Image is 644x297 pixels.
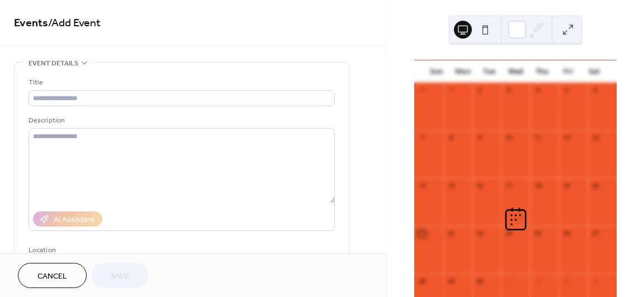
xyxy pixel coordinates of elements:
[562,181,571,190] div: 19
[476,229,484,238] div: 23
[418,86,426,95] div: 31
[533,277,542,285] div: 2
[504,181,513,190] div: 17
[418,181,426,190] div: 14
[591,277,599,285] div: 4
[37,271,67,282] span: Cancel
[447,86,455,95] div: 1
[447,277,455,285] div: 29
[476,134,484,142] div: 9
[555,60,581,83] div: Fri
[29,115,333,126] div: Description
[533,134,542,142] div: 11
[562,229,571,238] div: 26
[562,134,571,142] div: 12
[476,181,484,190] div: 16
[504,134,513,142] div: 10
[447,134,455,142] div: 8
[591,134,599,142] div: 13
[533,229,542,238] div: 25
[48,12,101,34] span: / Add Event
[14,12,48,34] a: Events
[29,77,333,88] div: Title
[581,60,608,83] div: Sat
[447,229,455,238] div: 22
[533,181,542,190] div: 18
[562,277,571,285] div: 3
[562,86,571,95] div: 5
[504,86,513,95] div: 3
[476,86,484,95] div: 2
[29,244,333,256] div: Location
[29,58,78,69] span: Event details
[504,229,513,238] div: 24
[449,60,476,83] div: Mon
[591,181,599,190] div: 20
[447,181,455,190] div: 15
[503,60,529,83] div: Wed
[418,134,426,142] div: 7
[423,60,449,83] div: Sun
[418,229,426,238] div: 21
[529,60,555,83] div: Thu
[533,86,542,95] div: 4
[504,277,513,285] div: 1
[591,86,599,95] div: 6
[418,277,426,285] div: 28
[476,277,484,285] div: 30
[18,263,87,288] button: Cancel
[591,229,599,238] div: 27
[476,60,502,83] div: Tue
